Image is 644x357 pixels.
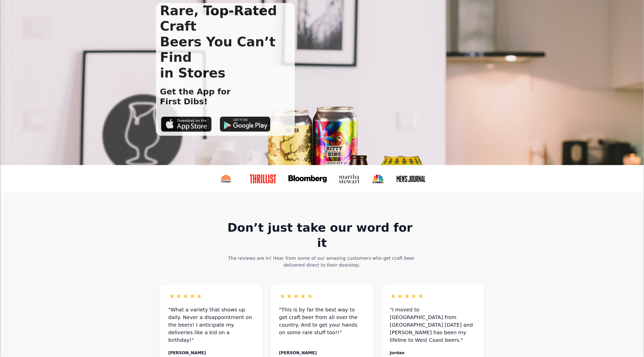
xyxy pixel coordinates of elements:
[279,306,365,336] div: "This is by far the best way to get craft beer from all over the country. And to get your hands o...
[390,306,476,344] div: "I moved to [GEOGRAPHIC_DATA] from [GEOGRAPHIC_DATA] [DATE] and [PERSON_NAME] has been my lifelin...
[168,306,254,344] div: "What a variety that shows up daily. Never a disappointment on the beers! I anticipate my deliver...
[227,221,417,250] strong: Don’t just take our word for it
[168,350,245,356] div: [PERSON_NAME]
[156,3,295,81] h1: Rare, Top-Rated Craft Beers You Can’t Find in Stores
[156,87,231,106] h1: Get the App for First Dibs!
[225,255,419,268] div: The reviews are in! Hear from some of our amazing customers who get craft beer delivered direct t...
[279,350,356,356] div: [PERSON_NAME]
[390,350,466,356] div: Jordan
